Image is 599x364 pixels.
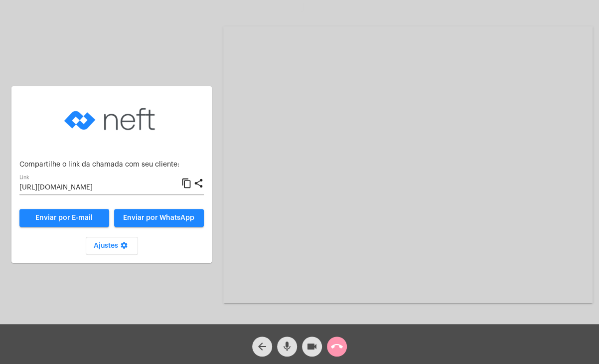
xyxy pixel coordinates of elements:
a: Enviar por E-mail [19,209,109,227]
img: logo-neft-novo-2.png [62,94,161,144]
mat-icon: videocam [306,341,318,353]
button: Ajustes [86,237,138,255]
span: Enviar por E-mail [36,214,93,221]
mat-icon: mic [281,341,293,353]
span: Enviar por WhatsApp [124,214,195,221]
mat-icon: content_copy [181,178,192,189]
mat-icon: share [193,178,204,189]
mat-icon: call_end [331,341,343,353]
button: Enviar por WhatsApp [114,209,204,227]
p: Compartilhe o link da chamada com seu cliente: [19,161,204,169]
mat-icon: settings [118,241,130,253]
span: Ajustes [94,242,130,249]
mat-icon: arrow_back [256,341,268,353]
